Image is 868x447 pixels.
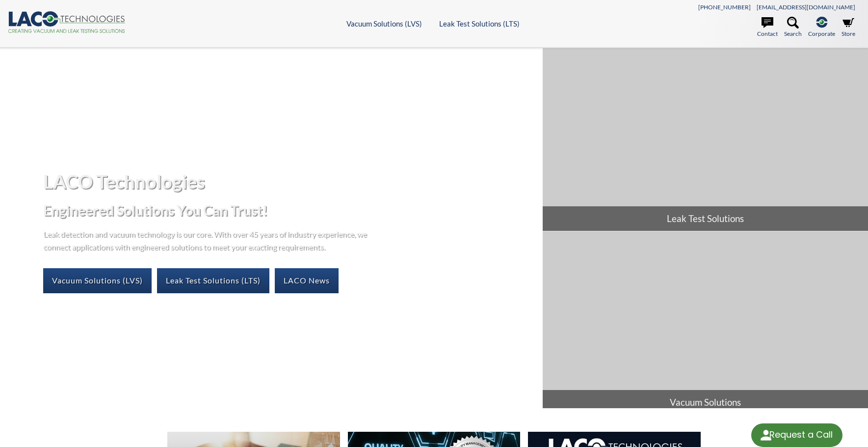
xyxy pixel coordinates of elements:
[758,427,774,443] img: round button
[43,227,372,252] p: Leak detection and vacuum technology is our core. With over 45 years of industry experience, we c...
[757,17,778,38] a: Contact
[757,3,855,11] a: [EMAIL_ADDRESS][DOMAIN_NAME]
[439,19,520,28] a: Leak Test Solutions (LTS)
[157,268,269,293] a: Leak Test Solutions (LTS)
[543,48,868,231] a: Leak Test Solutions
[808,29,835,38] span: Corporate
[43,268,152,293] a: Vacuum Solutions (LVS)
[698,3,751,11] a: [PHONE_NUMBER]
[43,201,534,220] h2: Engineered Solutions You Can Trust!
[543,206,868,231] span: Leak Test Solutions
[543,390,868,415] span: Vacuum Solutions
[43,169,534,194] h1: LACO Technologies
[784,17,802,38] a: Search
[842,17,855,38] a: Store
[346,19,422,28] a: Vacuum Solutions (LVS)
[543,231,868,414] a: Vacuum Solutions
[769,423,833,446] div: Request a Call
[751,423,842,447] div: Request a Call
[275,268,339,293] a: LACO News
